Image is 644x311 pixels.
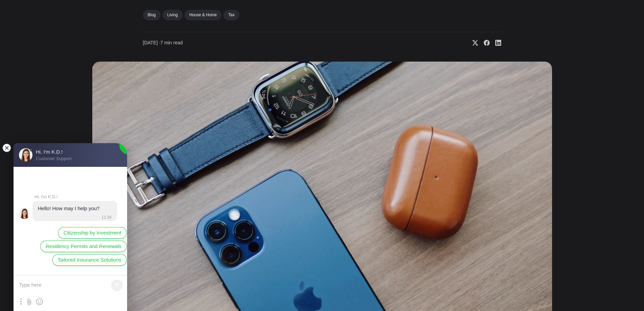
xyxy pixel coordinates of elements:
a: Share on Facebook [478,40,490,46]
jdiv: Hello! How may I help you? [38,205,100,211]
span: Tailored Insurance Solutions [58,256,121,264]
a: House & Home [185,10,221,20]
a: Blog [143,10,161,20]
jdiv: Hi, I'm K.D.! [19,208,30,219]
a: Living [163,10,183,20]
a: Tax [223,10,239,20]
jdiv: Hi, I'm K.D.! [34,194,122,199]
a: Share on Linkedin [490,40,501,46]
a: Share on X [467,40,478,46]
span: Residency Permits and Renewals [46,243,121,250]
jdiv: 11:34 [99,215,112,220]
time: 7 min read [143,40,183,46]
span: [DATE] ∙ [143,40,161,45]
span: Citizenship by Investment [64,229,121,237]
jdiv: 18.09.25 11:34:02 [32,201,117,221]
